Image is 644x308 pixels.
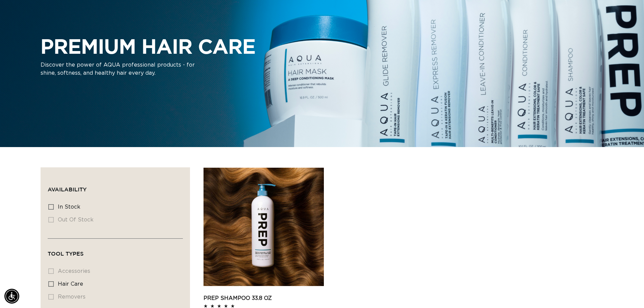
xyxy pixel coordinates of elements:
[48,239,183,263] summary: Tool Types (0 selected)
[204,294,324,302] a: Prep Shampoo 33.8 oz
[41,34,256,58] h2: PREMIUM HAIR CARE
[48,174,183,199] summary: Availability (0 selected)
[610,276,644,308] iframe: Chat Widget
[58,204,80,210] span: In stock
[4,289,19,304] div: Accessibility Menu
[58,281,83,287] span: hair care
[48,251,84,257] span: Tool Types
[41,61,210,77] p: Discover the power of AQUA professional products - for shine, softness, and healthy hair every day.
[48,186,87,192] span: Availability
